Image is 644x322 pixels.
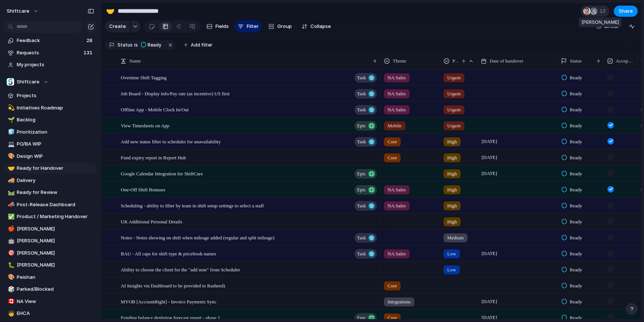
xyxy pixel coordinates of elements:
[104,5,116,17] button: 🤝
[8,128,13,136] div: 🧊
[388,202,406,210] span: NA Sales
[447,202,457,210] span: High
[105,20,130,32] button: Create
[570,234,582,242] span: Ready
[8,297,13,306] div: 🇨🇦
[614,6,638,17] button: Share
[570,250,582,258] span: Ready
[109,23,126,30] span: Create
[4,235,97,246] a: 🤖[PERSON_NAME]
[121,281,225,290] span: AI Insights via Dashboard to be provided to Rasheed)
[4,199,97,210] a: 📣Post-Release Dashboard
[106,6,114,16] div: 🤝
[619,7,633,15] span: Share
[121,73,167,82] span: Overtime Shift Tagging
[121,89,230,98] span: Job Board - Display info/Pay rate (as incentive) US first
[447,186,457,194] span: High
[4,102,97,114] a: 💫Initiatives Roadmap
[121,233,274,242] span: Notes - Notes showing on shift when mileage added (regular and split mileage)
[17,177,94,184] span: Delivery
[7,165,14,172] button: 🤝
[357,169,366,179] span: Epic
[310,23,331,30] span: Collapse
[357,137,366,147] span: Task
[3,5,42,17] button: shiftcare
[447,154,457,162] span: High
[235,20,262,32] button: Filter
[17,140,94,148] span: PO/BA WIP
[8,285,13,294] div: 🎲
[7,201,14,208] button: 📣
[17,49,81,57] span: Requests
[388,298,411,306] span: Integrations
[388,138,397,146] span: Core
[7,7,29,15] span: shiftcare
[83,49,94,57] span: 131
[570,282,582,290] span: Ready
[4,76,97,87] button: Shiftcare
[7,249,14,257] button: 🎯
[4,284,97,295] a: 🎲Parked/Blocked
[17,116,94,124] span: Backlog
[8,176,13,185] div: 🚚
[354,121,377,131] button: Epic
[354,249,377,259] button: Task
[4,47,97,58] a: Requests131
[570,154,582,162] span: Ready
[8,140,13,149] div: 💻
[4,175,97,186] div: 🚚Delivery
[354,169,377,179] button: Epic
[121,249,216,258] span: BAU - All caps for shift type & pricebook names
[7,153,14,160] button: 🎨
[357,105,366,115] span: Task
[7,261,14,269] button: 🐛
[4,308,97,319] a: 🧒EHCA
[570,90,582,98] span: Ready
[357,89,366,99] span: Task
[447,74,461,82] span: Urgent
[17,153,94,160] span: Design WIP
[447,138,457,146] span: High
[8,309,13,318] div: 🧒
[7,237,14,245] button: 🤖
[447,266,456,274] span: Low
[480,297,499,306] span: [DATE]
[8,224,13,233] div: 🍎
[447,90,461,98] span: Urgent
[7,177,14,184] button: 🚚
[4,296,97,307] div: 🇨🇦NA View
[570,186,582,194] span: Ready
[570,266,582,274] span: Ready
[4,114,97,125] div: 🌱Backlog
[4,211,97,222] div: ✅Product / Marketing Handover
[8,164,13,173] div: 🤝
[4,272,97,283] a: 🎨Peishan
[570,202,582,210] span: Ready
[8,200,13,209] div: 📣
[134,42,138,48] span: is
[7,189,14,196] button: 🛤️
[4,163,97,174] a: 🤝Ready for Handover
[7,128,14,136] button: 🧊
[570,170,582,178] span: Ready
[86,37,94,44] span: 28
[121,265,240,274] span: Ability to choose the client for the "add note" from Scheduler
[17,165,94,172] span: Ready for Handover
[299,20,334,32] button: Collapse
[17,61,94,68] span: My projects
[179,40,217,50] button: Add filter
[570,57,582,65] span: Status
[139,41,166,49] button: Ready
[247,23,259,30] span: Filter
[4,35,97,46] a: Feedback28
[117,42,133,48] span: Status
[354,233,377,243] button: Task
[191,42,212,48] span: Add filter
[4,259,97,271] div: 🐛[PERSON_NAME]
[121,169,203,178] span: Google Calendar Integration for ShiftCare
[7,140,14,148] button: 💻
[17,78,40,86] span: Shiftcare
[17,225,94,233] span: [PERSON_NAME]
